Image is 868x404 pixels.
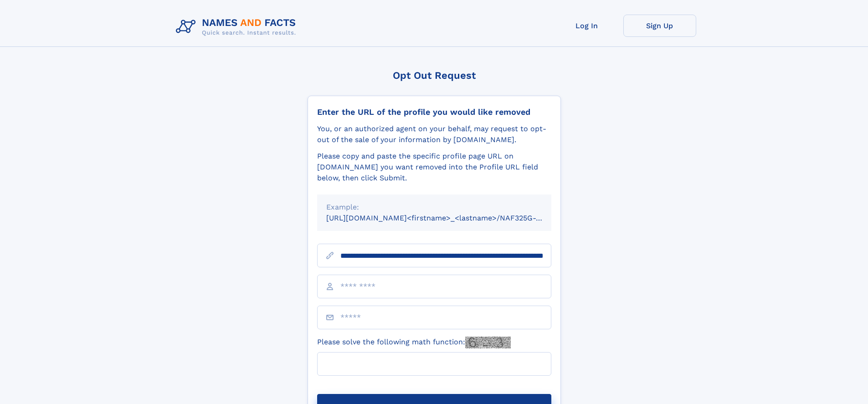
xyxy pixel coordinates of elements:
[308,70,561,81] div: Opt Out Request
[317,107,551,117] div: Enter the URL of the profile you would like removed
[172,15,303,39] img: Logo Names and Facts
[623,15,696,37] a: Sign Up
[326,202,542,213] div: Example:
[317,337,511,348] label: Please solve the following math function:
[317,123,551,145] div: You, or an authorized agent on your behalf, may request to opt-out of the sale of your informatio...
[317,151,551,184] div: Please copy and paste the specific profile page URL on [DOMAIN_NAME] you want removed into the Pr...
[326,214,569,222] small: [URL][DOMAIN_NAME]<firstname>_<lastname>/NAF325G-xxxxxxxx
[550,15,623,37] a: Log In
